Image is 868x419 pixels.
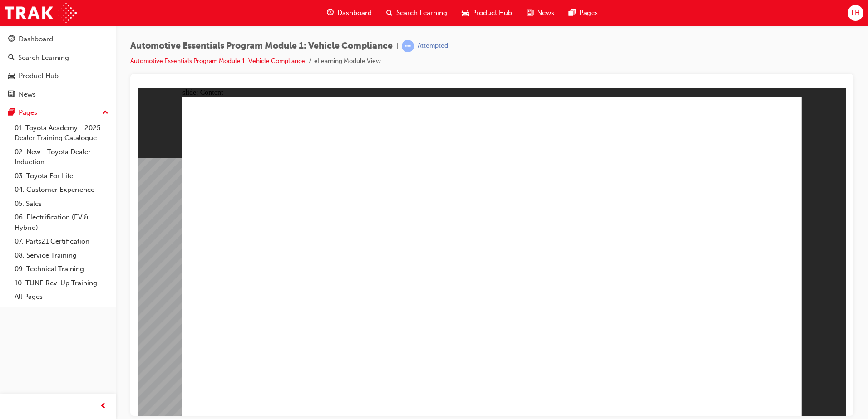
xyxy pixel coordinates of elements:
a: car-iconProduct Hub [454,4,519,22]
span: guage-icon [8,35,15,44]
a: 07. Parts21 Certification [11,234,112,248]
button: Pages [4,104,112,121]
span: | [396,41,398,51]
span: prev-icon [100,401,107,412]
div: Attempted [418,42,448,50]
span: Product Hub [472,8,512,18]
button: LH [848,5,863,21]
a: 03. Toyota For Life [11,169,112,183]
img: Trak [5,3,77,23]
span: news-icon [527,7,533,19]
a: 10. TUNE Rev-Up Training [11,276,112,290]
span: search-icon [386,7,393,19]
span: car-icon [8,72,15,80]
a: Search Learning [4,49,112,66]
span: Dashboard [337,8,372,18]
a: 06. Electrification (EV & Hybrid) [11,210,112,234]
span: LH [851,8,860,18]
div: Dashboard [19,34,53,44]
a: 02. New - Toyota Dealer Induction [11,145,112,169]
span: Automotive Essentials Program Module 1: Vehicle Compliance [130,41,393,51]
div: News [19,89,36,100]
span: car-icon [462,7,469,19]
a: search-iconSearch Learning [379,4,454,22]
a: Automotive Essentials Program Module 1: Vehicle Compliance [130,57,305,65]
span: Pages [579,8,598,18]
li: eLearning Module View [314,56,381,67]
a: Product Hub [4,68,112,84]
a: All Pages [11,290,112,304]
a: 05. Sales [11,197,112,211]
a: Dashboard [4,31,112,48]
a: News [4,86,112,103]
div: Product Hub [19,71,59,81]
div: Search Learning [18,53,69,63]
div: Pages [19,107,37,118]
a: 08. Service Training [11,248,112,263]
button: DashboardSearch LearningProduct HubNews [4,29,112,104]
span: Search Learning [396,8,447,18]
span: up-icon [102,107,108,119]
a: news-iconNews [519,4,562,22]
span: pages-icon [8,109,15,117]
span: search-icon [8,54,15,62]
a: guage-iconDashboard [320,4,379,22]
span: News [537,8,554,18]
a: 01. Toyota Academy - 2025 Dealer Training Catalogue [11,121,112,145]
a: pages-iconPages [562,4,605,22]
span: guage-icon [327,7,334,19]
span: learningRecordVerb_ATTEMPT-icon [402,40,414,52]
span: pages-icon [569,7,576,19]
a: 04. Customer Experience [11,183,112,197]
span: news-icon [8,91,15,99]
a: 09. Technical Training [11,262,112,276]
